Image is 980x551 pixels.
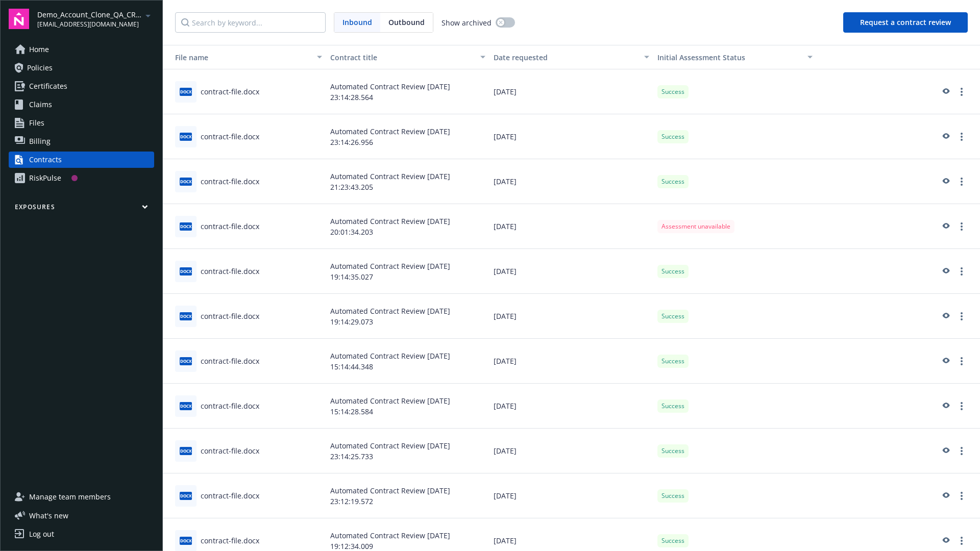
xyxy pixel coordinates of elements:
[326,249,489,294] div: Automated Contract Review [DATE] 19:14:35.027
[180,402,192,410] span: docx
[180,357,192,365] span: docx
[9,96,154,113] a: Claims
[180,133,192,140] span: docx
[955,220,968,233] a: more
[939,355,951,367] a: preview
[489,384,653,429] div: [DATE]
[939,310,951,322] a: preview
[489,204,653,249] div: [DATE]
[955,355,968,367] a: more
[9,133,154,149] a: Billing
[489,339,653,384] div: [DATE]
[326,384,489,429] div: Automated Contract Review [DATE] 15:14:28.584
[9,489,154,505] a: Manage team members
[661,222,730,231] span: Assessment unavailable
[489,69,653,114] div: [DATE]
[201,266,259,277] div: contract-file.docx
[167,52,311,63] div: Toggle SortBy
[388,17,425,28] span: Outbound
[489,249,653,294] div: [DATE]
[955,265,968,278] a: more
[201,221,259,232] div: contract-file.docx
[939,490,951,502] a: preview
[334,13,380,32] span: Inbound
[9,78,154,94] a: Certificates
[201,535,259,546] div: contract-file.docx
[326,294,489,339] div: Automated Contract Review [DATE] 19:14:29.073
[180,88,192,95] span: docx
[9,170,154,186] a: RiskPulse
[326,69,489,114] div: Automated Contract Review [DATE] 23:14:28.564
[661,491,684,500] span: Success
[326,114,489,159] div: Automated Contract Review [DATE] 23:14:26.956
[939,445,951,457] a: preview
[201,400,259,411] div: contract-file.docx
[955,176,968,188] a: more
[29,489,111,505] span: Manage team members
[201,356,259,366] div: contract-file.docx
[29,170,61,186] div: RiskPulse
[29,526,54,542] div: Log out
[27,60,53,76] span: Policies
[180,537,192,544] span: docx
[955,535,968,547] a: more
[180,447,192,455] span: docx
[167,52,311,63] div: File name
[939,131,951,143] a: preview
[657,52,801,63] div: Toggle SortBy
[9,203,154,215] button: Exposures
[29,96,52,113] span: Claims
[326,429,489,473] div: Automated Contract Review [DATE] 23:14:25.733
[661,177,684,186] span: Success
[939,86,951,98] a: preview
[489,114,653,159] div: [DATE]
[326,159,489,204] div: Automated Contract Review [DATE] 21:23:43.205
[939,265,951,278] a: preview
[955,86,968,98] a: more
[342,17,372,28] span: Inbound
[326,473,489,518] div: Automated Contract Review [DATE] 23:12:19.572
[29,78,67,94] span: Certificates
[201,131,259,142] div: contract-file.docx
[326,204,489,249] div: Automated Contract Review [DATE] 20:01:34.203
[201,176,259,187] div: contract-file.docx
[9,115,154,131] a: Files
[180,178,192,185] span: docx
[29,115,44,131] span: Files
[955,400,968,412] a: more
[661,87,684,96] span: Success
[37,9,154,29] button: Demo_Account_Clone_QA_CR_Tests_Prospect[EMAIL_ADDRESS][DOMAIN_NAME]arrowDropDown
[955,445,968,457] a: more
[494,52,638,63] div: Date requested
[9,510,85,521] button: What's new
[843,12,968,33] button: Request a contract review
[955,490,968,502] a: more
[9,9,29,29] img: navigator-logo.svg
[29,133,51,149] span: Billing
[955,131,968,143] a: more
[326,339,489,384] div: Automated Contract Review [DATE] 15:14:44.348
[489,45,653,69] button: Date requested
[489,473,653,518] div: [DATE]
[442,17,492,28] span: Show archived
[661,536,684,545] span: Success
[489,429,653,473] div: [DATE]
[29,152,62,168] div: Contracts
[657,53,745,62] span: Initial Assessment Status
[330,52,474,63] div: Contract title
[180,222,192,230] span: docx
[180,267,192,275] span: docx
[489,159,653,204] div: [DATE]
[955,310,968,322] a: more
[380,13,433,32] span: Outbound
[661,446,684,456] span: Success
[661,357,684,366] span: Success
[180,312,192,320] span: docx
[201,445,259,456] div: contract-file.docx
[939,220,951,233] a: preview
[326,45,489,69] button: Contract title
[37,9,142,20] span: Demo_Account_Clone_QA_CR_Tests_Prospect
[201,311,259,321] div: contract-file.docx
[939,176,951,188] a: preview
